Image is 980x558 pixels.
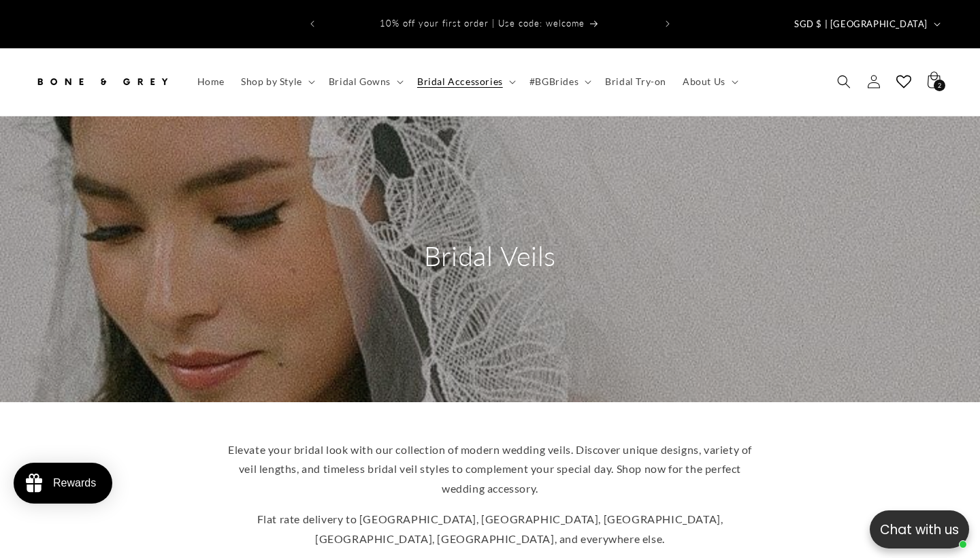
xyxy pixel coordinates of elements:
[189,67,233,96] a: Home
[53,477,96,489] div: Rewards
[870,510,969,548] button: Open chatbox
[297,11,327,37] button: Previous announcement
[529,76,578,88] span: #BGBrides
[197,76,225,88] span: Home
[225,440,755,499] p: Elevate your bridal look with our collection of modern wedding veils. Discover unique designs, va...
[605,76,666,88] span: Bridal Try-on
[683,76,725,88] span: About Us
[361,238,619,274] h2: Bridal Veils
[674,67,744,96] summary: About Us
[794,18,928,31] span: SGD $ | [GEOGRAPHIC_DATA]
[321,67,409,96] summary: Bridal Gowns
[597,67,674,96] a: Bridal Try-on
[417,76,503,88] span: Bridal Accessories
[225,510,755,549] p: Flat rate delivery to [GEOGRAPHIC_DATA], [GEOGRAPHIC_DATA], [GEOGRAPHIC_DATA], [GEOGRAPHIC_DATA],...
[938,80,942,91] span: 2
[29,62,176,102] a: Bone and Grey Bridal
[241,76,302,88] span: Shop by Style
[829,67,859,97] summary: Search
[521,67,597,96] summary: #BGBrides
[653,11,683,37] button: Next announcement
[870,520,969,540] p: Chat with us
[380,18,585,29] span: 10% off your first order | Use code: welcome
[34,67,170,97] img: Bone and Grey Bridal
[233,67,321,96] summary: Shop by Style
[786,11,946,37] button: SGD $ | [GEOGRAPHIC_DATA]
[329,76,391,88] span: Bridal Gowns
[409,67,521,96] summary: Bridal Accessories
